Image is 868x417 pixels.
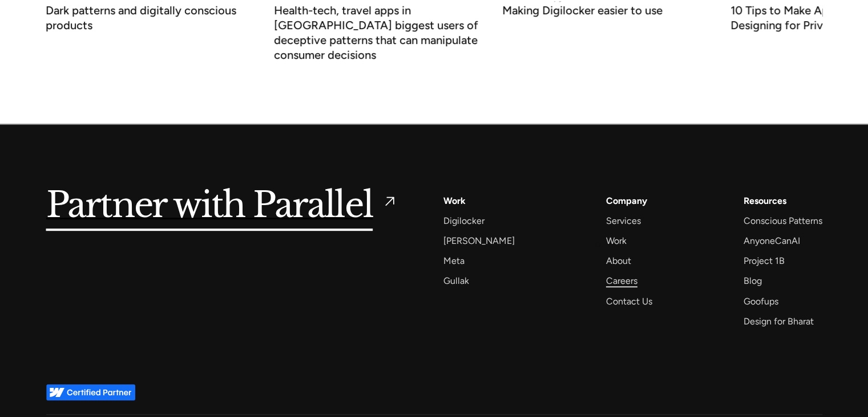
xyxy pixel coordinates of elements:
[743,294,778,309] a: Goofups
[46,193,398,219] a: Partner with Parallel
[606,294,652,309] a: Contact Us
[606,233,627,248] a: Work
[274,6,479,62] h3: Health-tech, travel apps in [GEOGRAPHIC_DATA] biggest users of deceptive patterns that can manipu...
[743,213,822,228] a: Conscious Patterns
[443,213,485,228] a: Digilocker
[443,233,515,248] a: [PERSON_NAME]
[606,253,631,268] a: About
[606,213,641,228] a: Services
[743,314,813,329] a: Design for Bharat
[743,193,786,209] div: Resources
[743,273,761,288] a: Blog
[743,253,784,268] a: Project 1B
[606,193,647,209] a: Company
[46,6,251,33] h3: Dark patterns and digitally conscious products
[443,193,466,209] a: Work
[443,273,469,288] a: Gullak
[443,253,465,268] a: Meta
[743,233,800,248] a: AnyoneCanAI
[606,273,637,288] a: Careers
[502,6,663,18] h3: Making Digilocker easier to use
[46,193,373,219] h5: Partner with Parallel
